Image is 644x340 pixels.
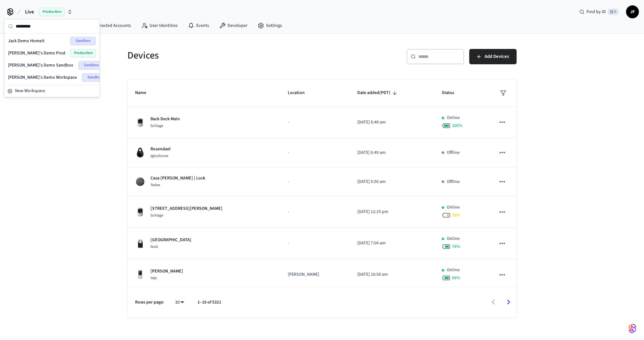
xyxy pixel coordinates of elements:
img: Schlage Sense Smart Deadbolt with Camelot Trim, Front [135,207,145,217]
img: Nuki Smart Lock 3.0 Pro Black, Front [135,238,145,249]
p: [DATE] 12:25 pm [357,209,426,215]
p: [PERSON_NAME] [150,268,183,275]
span: Production [39,8,65,16]
a: Developer [214,20,253,31]
p: [DATE] 10:58 am [357,271,426,278]
p: Online [447,204,460,211]
span: New Workspace [15,88,45,94]
span: [PERSON_NAME]'s Demo Sandbox [8,62,73,68]
span: Live [25,8,34,16]
p: Offline [447,178,460,185]
span: [PERSON_NAME]'s Demo Workspace [8,74,77,81]
span: Tedee [150,182,160,188]
p: Rows per page: [135,299,164,306]
span: JF [627,6,638,18]
p: [DATE] 8:48 am [357,119,426,126]
button: Add Devices [469,49,517,64]
a: Connected Accounts [78,20,136,31]
div: Suggestions [4,34,100,85]
span: Find by ID [586,9,606,15]
p: Offline [447,149,460,156]
p: - [288,119,342,126]
img: Yale Assure Touchscreen Wifi Smart Lock, Satin Nickel, Front [135,270,145,280]
p: 1–10 of 5321 [197,299,221,306]
p: - [288,178,342,185]
p: [STREET_ADDRESS][PERSON_NAME] [150,205,222,212]
img: igloohome_igke [135,147,145,158]
span: Schlage [150,123,163,129]
span: 100 % [452,123,463,129]
span: 88 % [452,275,460,281]
img: Tedee Smart Lock [135,177,145,187]
p: [DATE] 7:04 am [357,240,426,247]
span: ⌘ K [608,9,618,15]
span: 39 % [452,212,460,218]
span: 78 % [452,243,460,250]
img: SeamLogoGradient.69752ec5.svg [629,323,636,334]
h5: Devices [127,49,318,62]
span: Sandbox [78,61,104,69]
span: Sandbox [82,73,108,82]
p: Online [447,235,460,242]
p: - [288,149,342,156]
p: [PERSON_NAME] [288,271,342,278]
button: Go to next page [501,295,516,310]
p: Back Deck Main [150,116,180,123]
p: - [288,240,342,247]
span: Nuki [150,244,158,249]
button: JF [626,5,639,18]
span: [PERSON_NAME]'s Demo Prod [8,50,65,56]
span: Date added(PDT) [357,88,399,98]
span: Sandbox [70,37,96,45]
span: Production [70,49,96,57]
span: Schlage [150,213,163,218]
span: Jack Demo Homeit [8,38,44,44]
p: Online [447,267,460,273]
a: Settings [253,20,287,31]
span: Location [288,88,313,98]
a: Events [183,20,214,31]
span: Name [135,88,155,98]
img: Schlage Sense Smart Deadbolt with Camelot Trim, Front [135,117,145,128]
button: New Workspace [5,86,99,96]
p: [DATE] 6:49 am [357,149,426,156]
span: Yale [150,275,157,281]
p: Casa [PERSON_NAME] | Lock [150,175,205,182]
span: Add Devices [485,52,509,61]
div: 10 [172,298,187,307]
span: Status [442,88,463,98]
span: Igloohome [150,153,168,159]
p: - [288,209,342,215]
p: Rosendael [150,146,171,153]
p: Online [447,115,460,121]
a: User Identities [136,20,183,31]
p: [DATE] 5:50 am [357,178,426,185]
div: Find by ID⌘ K [574,6,624,18]
p: [GEOGRAPHIC_DATA] [150,237,191,243]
